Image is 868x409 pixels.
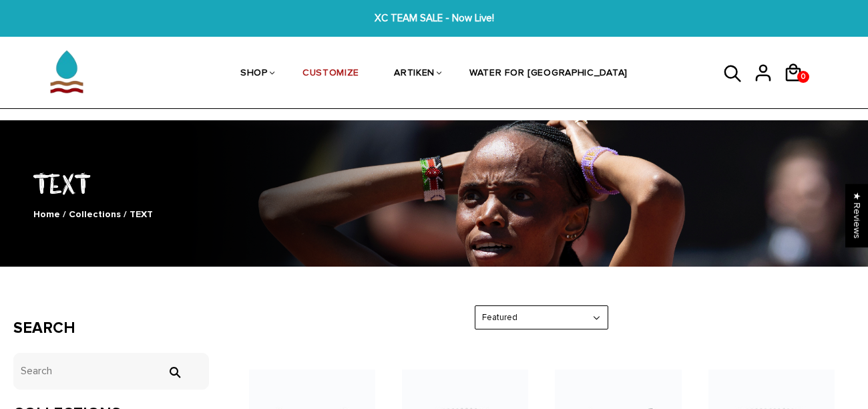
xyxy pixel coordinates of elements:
[69,209,121,220] a: Collections
[13,353,209,390] input: Search
[161,366,188,378] input: Search
[124,209,127,220] span: /
[394,39,435,110] a: ARTIKEN
[33,209,60,220] a: Home
[13,165,855,200] h1: TEXT
[798,67,809,86] span: 0
[63,209,66,220] span: /
[130,209,153,220] span: TEXT
[302,39,359,110] a: CUSTOMIZE
[268,11,600,26] span: XC TEAM SALE - Now Live!
[469,39,628,110] a: WATER FOR [GEOGRAPHIC_DATA]
[13,319,209,338] h3: Search
[845,184,868,247] div: Click to open Judge.me floating reviews tab
[240,39,268,110] a: SHOP
[783,87,813,89] a: 0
